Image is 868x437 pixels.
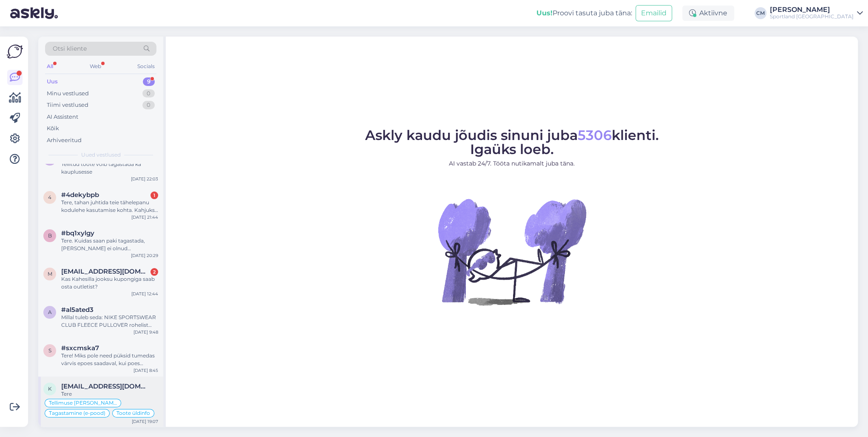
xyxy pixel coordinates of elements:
[61,160,158,176] div: Tellitud toote võib tagastada ka kauplusesse
[48,309,52,315] span: a
[45,61,55,72] div: All
[61,275,158,291] div: Kas Kahesilla jooksu kupongiga saab osta outletist?
[61,229,94,237] span: #bq1xylgy
[48,194,51,200] span: 4
[365,159,659,168] p: AI vastab 24/7. Tööta nutikamalt juba täna.
[131,252,158,259] div: [DATE] 20:29
[47,77,58,86] div: Uus
[150,191,158,199] div: 1
[635,5,672,21] button: Emailid
[61,344,99,352] span: #sxcmska7
[47,136,82,145] div: Arhiveeritud
[536,8,632,18] div: Proovi tasuta juba täna:
[47,124,59,133] div: Kõik
[49,411,105,416] span: Tagastamine (e-pood)
[7,43,23,60] img: Askly Logo
[435,175,588,328] img: No Chat active
[47,101,88,109] div: Tiimi vestlused
[48,271,52,277] span: m
[536,9,553,17] b: Uus!
[136,61,156,72] div: Socials
[47,89,89,98] div: Minu vestlused
[755,7,766,19] div: CM
[142,89,155,98] div: 0
[48,232,52,239] span: b
[578,127,612,143] span: 5306
[48,347,51,354] span: s
[61,199,158,214] div: Tere, tahan juhtida teie tähelepanu kodulehe kasutamise kohta. Kahjuks pean ütlema, et iga [PERSO...
[53,44,87,53] span: Otsi kliente
[61,352,158,367] div: Tere! Miks pole need püksid tumedas värvis epoes saadaval, kui poes olemas? [URL][DOMAIN_NAME] Ni...
[48,386,52,392] span: k
[770,13,854,20] div: Sportland [GEOGRAPHIC_DATA]
[131,291,158,297] div: [DATE] 12:44
[61,268,150,275] span: maarikaaru@gmail.com
[61,390,158,398] div: Tere
[61,314,158,329] div: Millal tuleb seda: NIKE SPORTSWEAR CLUB FLEECE PULLOVER rohelist värvi suurus 158-170 lattu
[61,237,158,252] div: Tere. Kuidas saan paki tagastada, [PERSON_NAME] ei olnud tagastuseks mõeldud DPD-pakisilti?
[81,151,121,159] span: Uued vestlused
[133,329,158,335] div: [DATE] 9:48
[47,113,78,121] div: AI Assistent
[49,400,117,406] span: Tellimuse [PERSON_NAME] info
[132,418,158,425] div: [DATE] 19:07
[116,411,150,416] span: Toote üldinfo
[61,383,150,390] span: kaidi.kybar@gmail.com
[131,214,158,220] div: [DATE] 21:44
[142,101,155,109] div: 0
[61,306,94,314] span: #al5ated3
[88,61,103,72] div: Web
[682,6,734,21] div: Aktiivne
[143,77,155,86] div: 9
[133,367,158,374] div: [DATE] 8:45
[770,6,863,20] a: [PERSON_NAME]Sportland [GEOGRAPHIC_DATA]
[131,176,158,182] div: [DATE] 22:03
[770,6,854,13] div: [PERSON_NAME]
[150,268,158,276] div: 2
[61,191,99,199] span: #4dekybpb
[365,127,659,157] span: Askly kaudu jõudis sinuni juba klienti. Igaüks loeb.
